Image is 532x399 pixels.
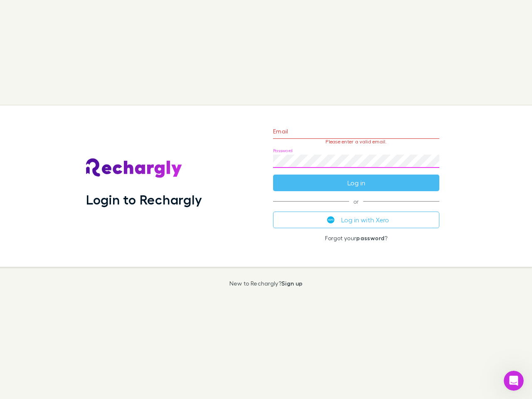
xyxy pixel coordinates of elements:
[273,148,293,154] label: Password
[273,212,439,228] button: Log in with Xero
[273,139,439,145] p: Please enter a valid email.
[504,371,524,391] iframe: Intercom live chat
[356,234,384,241] a: password
[86,192,202,207] h1: Login to Rechargly
[273,235,439,241] p: Forgot your ?
[327,216,335,224] img: Xero's logo
[86,158,182,178] img: Rechargly's Logo
[281,280,303,287] a: Sign up
[273,175,439,191] button: Log in
[229,280,303,287] p: New to Rechargly?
